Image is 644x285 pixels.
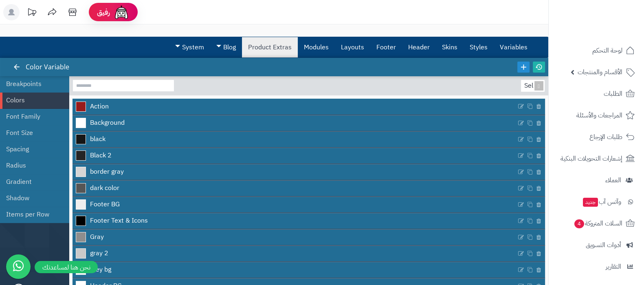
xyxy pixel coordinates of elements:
[6,157,57,174] a: Radius
[90,118,125,128] span: Background
[90,183,119,193] span: dark color
[554,170,639,190] a: العملاء
[73,230,517,245] a: Gray
[589,23,636,40] img: logo-2.png
[73,181,517,196] a: dark color
[604,88,622,99] span: الطلبات
[73,164,517,180] a: border gray
[554,106,639,125] a: المراجعات والأسئلة
[576,110,622,121] span: المراجعات والأسئلة
[6,190,57,206] a: Shadow
[554,214,639,233] a: السلات المتروكة4
[436,37,464,57] a: Skins
[578,66,622,78] span: الأقسام والمنتجات
[73,197,517,212] a: Footer BG
[15,58,77,76] div: Color Variable
[90,265,111,274] span: grey bg
[6,141,57,157] a: Spacing
[606,261,621,272] span: التقارير
[586,239,621,251] span: أدوات التسويق
[90,151,112,160] span: Black 2
[554,41,639,60] a: لوحة التحكم
[73,246,517,261] a: gray 2
[6,92,57,108] a: Colors
[589,131,622,143] span: طلبات الإرجاع
[574,218,622,229] span: السلات المتروكة
[554,235,639,255] a: أدوات التسويق
[73,262,517,278] a: grey bg
[73,132,517,147] a: black
[90,249,108,258] span: gray 2
[335,37,370,57] a: Layouts
[90,102,109,111] span: Action
[73,115,517,131] a: Background
[554,84,639,104] a: الطلبات
[554,257,639,276] a: التقارير
[370,37,402,57] a: Footer
[169,37,210,57] a: System
[90,216,148,225] span: Footer Text & Icons
[113,4,130,20] img: ai-face.png
[90,200,120,209] span: Footer BG
[6,108,57,125] a: Font Family
[521,80,543,92] div: Select...
[605,175,621,186] span: العملاء
[298,37,335,57] a: Modules
[73,213,517,229] a: Footer Text & Icons
[73,99,517,114] a: Action
[6,76,57,92] a: Breakpoints
[210,37,242,57] a: Blog
[73,148,517,163] a: Black 2
[554,149,639,168] a: إشعارات التحويلات البنكية
[97,7,110,17] span: رفيق
[582,196,621,208] span: وآتس آب
[6,125,57,141] a: Font Size
[583,198,598,207] span: جديد
[554,127,639,147] a: طلبات الإرجاع
[554,192,639,212] a: وآتس آبجديد
[574,219,584,228] span: 4
[464,37,494,57] a: Styles
[592,45,622,56] span: لوحة التحكم
[22,4,42,22] a: تحديثات المنصة
[494,37,534,57] a: Variables
[90,232,104,242] span: Gray
[402,37,436,57] a: Header
[6,174,57,190] a: Gradient
[242,37,298,57] a: Product Extras
[90,167,124,177] span: border gray
[560,153,622,164] span: إشعارات التحويلات البنكية
[6,206,57,223] a: Items per Row
[90,135,106,144] span: black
